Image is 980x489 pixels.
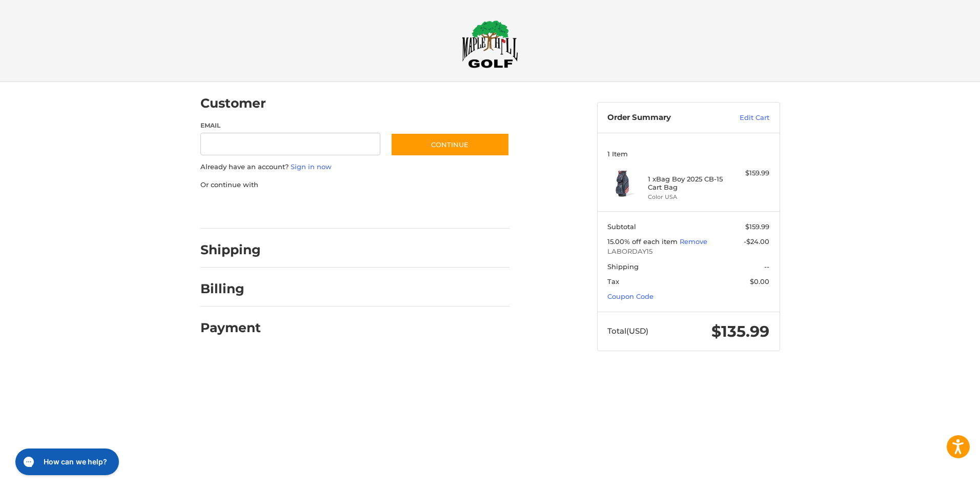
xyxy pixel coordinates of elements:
p: Or continue with [200,180,509,190]
label: Email [200,121,381,130]
iframe: Gorgias live chat messenger [10,445,122,479]
span: LABORDAY15 [607,247,769,257]
span: $135.99 [711,322,769,341]
h2: Customer [200,95,266,111]
iframe: PayPal-venmo [371,200,447,218]
span: -- [764,262,769,271]
p: Already have an account? [200,162,509,172]
a: Edit Cart [718,113,769,123]
button: Continue [391,133,509,156]
span: Subtotal [607,222,636,231]
li: Color USA [648,193,726,201]
h3: Order Summary [607,113,718,123]
span: -$24.00 [744,237,769,246]
h2: Shipping [200,242,261,258]
img: Maple Hill Golf [462,20,518,68]
iframe: PayPal-paypal [197,200,274,218]
span: Total (USD) [607,326,648,336]
span: 15.00% off each item [607,237,680,246]
a: Remove [680,237,707,246]
span: $0.00 [750,277,769,286]
iframe: PayPal-paylater [284,200,361,218]
iframe: Google Customer Reviews [895,461,980,489]
a: Sign in now [291,162,332,171]
h4: 1 x Bag Boy 2025 CB-15 Cart Bag [648,175,726,192]
span: Tax [607,277,619,286]
a: Coupon Code [607,292,654,300]
h2: Billing [200,281,260,297]
h3: 1 Item [607,150,769,158]
span: $159.99 [745,222,769,231]
div: $159.99 [729,168,769,178]
span: Shipping [607,262,639,271]
h2: Payment [200,320,261,336]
